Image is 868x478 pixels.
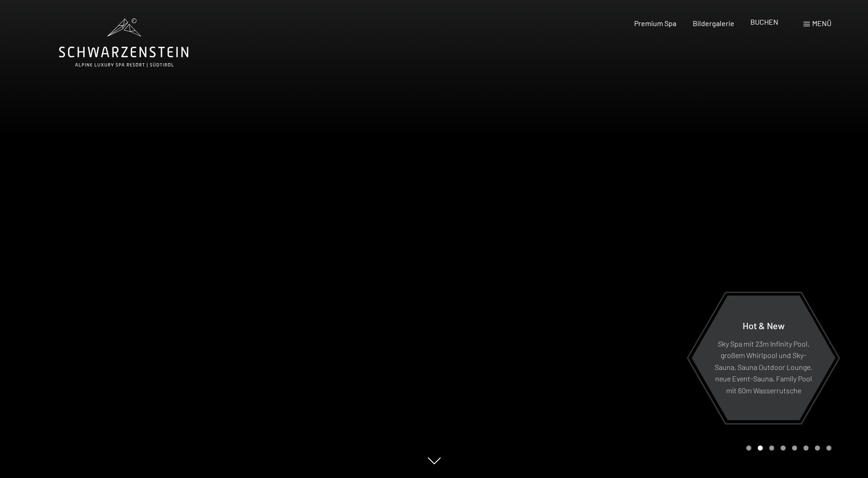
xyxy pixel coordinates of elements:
a: Hot & New Sky Spa mit 23m Infinity Pool, großem Whirlpool und Sky-Sauna, Sauna Outdoor Lounge, ne... [691,295,836,421]
div: Carousel Page 1 [746,445,751,451]
div: Carousel Pagination [743,445,831,451]
a: BUCHEN [750,17,778,26]
div: Carousel Page 5 [792,445,797,451]
span: Menü [812,19,831,27]
div: Carousel Page 4 [781,445,786,451]
span: Hot & New [743,320,785,331]
a: Premium Spa [634,19,676,27]
div: Carousel Page 3 [769,445,774,451]
p: Sky Spa mit 23m Infinity Pool, großem Whirlpool und Sky-Sauna, Sauna Outdoor Lounge, neue Event-S... [714,337,813,396]
div: Carousel Page 7 [815,445,820,451]
div: Carousel Page 6 [803,445,809,451]
div: Carousel Page 8 [826,445,831,451]
a: Bildergalerie [693,19,734,27]
div: Carousel Page 2 (Current Slide) [758,445,763,451]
